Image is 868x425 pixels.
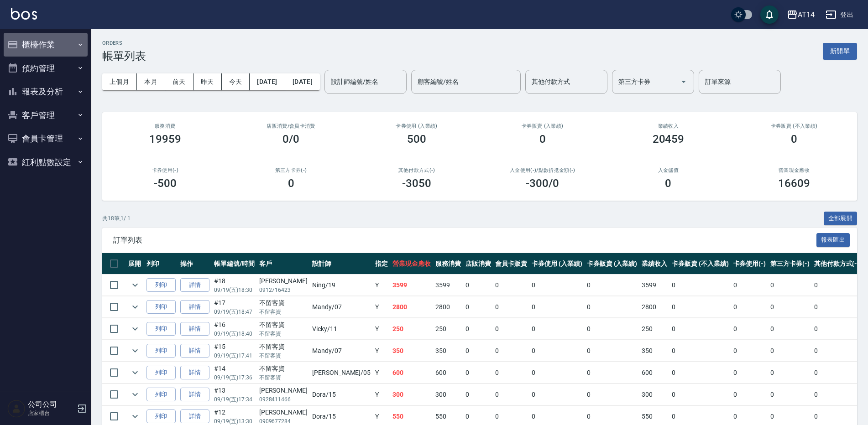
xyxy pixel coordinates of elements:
[310,253,373,275] th: 設計師
[768,384,812,405] td: 0
[791,133,797,145] h3: 0
[529,384,585,405] td: 0
[731,253,769,275] th: 卡券使用(-)
[390,340,433,362] td: 350
[4,104,88,127] button: 客戶管理
[823,43,857,60] button: 新開單
[390,275,433,296] td: 3599
[373,340,390,362] td: Y
[373,296,390,318] td: Y
[259,373,308,382] p: 不留客資
[669,362,731,384] td: 0
[529,340,585,362] td: 0
[433,318,463,340] td: 250
[617,167,721,173] h2: 入金儲值
[433,362,463,384] td: 600
[585,275,640,296] td: 0
[669,340,731,362] td: 0
[146,344,176,358] button: 列印
[529,362,585,384] td: 0
[259,352,308,360] p: 不留客資
[491,167,595,173] h2: 入金使用(-) /點數折抵金額(-)
[665,177,671,190] h3: 0
[250,73,285,90] button: [DATE]
[585,340,640,362] td: 0
[768,362,812,384] td: 0
[669,253,731,275] th: 卡券販賣 (不入業績)
[214,352,255,360] p: 09/19 (五) 17:41
[669,275,731,296] td: 0
[180,344,209,358] a: 詳情
[146,366,176,380] button: 列印
[539,133,546,145] h3: 0
[146,409,176,424] button: 列印
[491,123,595,129] h2: 卡券販賣 (入業績)
[4,33,88,57] button: 櫃檯作業
[154,177,177,190] h3: -500
[463,340,493,362] td: 0
[433,296,463,318] td: 2800
[310,340,373,362] td: Mandy /07
[639,296,669,318] td: 2800
[259,386,308,395] div: [PERSON_NAME]
[178,253,212,275] th: 操作
[180,322,209,336] a: 詳情
[259,286,308,294] p: 0912716423
[529,318,585,340] td: 0
[239,167,343,173] h2: 第三方卡券(-)
[463,253,493,275] th: 店販消費
[529,253,585,275] th: 卡券使用 (入業績)
[214,286,255,294] p: 09/19 (五) 18:30
[259,408,308,417] div: [PERSON_NAME]
[778,177,810,190] h3: 16609
[373,275,390,296] td: Y
[212,340,257,362] td: #15
[676,74,691,89] button: Open
[373,253,390,275] th: 指定
[433,275,463,296] td: 3599
[288,177,294,190] h3: 0
[816,235,850,244] a: 報表匯出
[214,308,255,316] p: 09/19 (五) 18:47
[239,123,343,129] h2: 店販消費 /會員卡消費
[669,384,731,405] td: 0
[310,296,373,318] td: Mandy /07
[28,409,74,417] p: 店家櫃台
[493,384,529,405] td: 0
[212,253,257,275] th: 帳單編號/時間
[365,167,469,173] h2: 其他付款方式(-)
[742,123,846,129] h2: 卡券販賣 (不入業績)
[126,253,144,275] th: 展開
[669,318,731,340] td: 0
[373,318,390,340] td: Y
[259,364,308,373] div: 不留客資
[463,384,493,405] td: 0
[407,133,426,145] h3: 500
[222,73,250,90] button: 今天
[146,322,176,336] button: 列印
[128,322,142,336] button: expand row
[816,233,850,247] button: 報表匯出
[639,318,669,340] td: 250
[102,214,131,223] p: 共 18 筆, 1 / 1
[180,366,209,380] a: 詳情
[310,384,373,405] td: Dora /15
[585,253,640,275] th: 卡券販賣 (入業績)
[373,362,390,384] td: Y
[526,177,559,190] h3: -300 /0
[639,384,669,405] td: 300
[824,212,858,226] button: 全部展開
[493,340,529,362] td: 0
[4,127,88,150] button: 會員卡管理
[493,296,529,318] td: 0
[639,362,669,384] td: 600
[113,236,816,245] span: 訂單列表
[180,300,209,314] a: 詳情
[310,275,373,296] td: Ning /19
[259,308,308,316] p: 不留客資
[146,300,176,314] button: 列印
[798,9,815,21] div: AT14
[102,73,137,90] button: 上個月
[731,275,769,296] td: 0
[493,362,529,384] td: 0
